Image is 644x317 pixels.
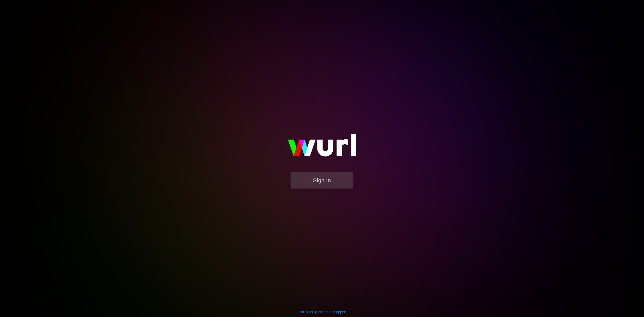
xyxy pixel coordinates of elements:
button: Sign In [291,172,353,189]
a: Contact Us [316,310,333,314]
a: Learn More [298,310,315,314]
a: Support [334,310,347,314]
img: wurl-logo-on-black-223613ac3d8ba8fe6dc639794a292ebdb59501304c7dfd60c99c58986ef67473.svg [272,123,372,172]
div: | | [298,309,347,314]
